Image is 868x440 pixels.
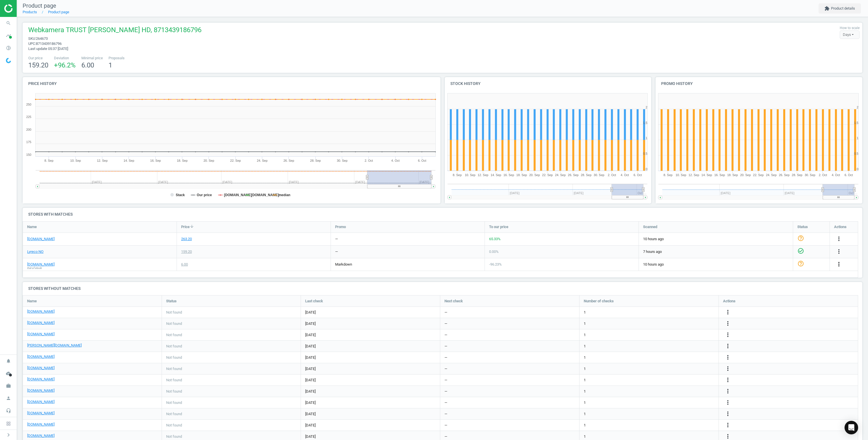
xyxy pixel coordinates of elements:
[491,173,501,177] tspan: 14. Sep
[836,248,842,255] button: more_vert
[27,422,55,427] a: [DOMAIN_NAME]
[444,400,447,405] span: —
[26,128,31,131] text: 200
[857,106,858,109] text: 2
[3,18,14,29] i: search
[3,30,14,41] i: timeline
[845,421,858,434] div: Open Intercom Messenger
[305,389,436,394] span: [DATE]
[584,355,586,360] span: 1
[453,173,462,177] tspan: 8. Sep
[444,411,447,417] span: —
[594,173,604,177] tspan: 30. Sep
[444,366,447,371] span: —
[766,173,777,177] tspan: 24. Sep
[44,159,53,162] tspan: 8. Sep
[555,173,566,177] tspan: 24. Sep
[444,355,447,360] span: —
[584,389,586,394] span: 1
[305,310,436,315] span: [DATE]
[568,173,579,177] tspan: 26. Sep
[166,332,182,338] span: Not found
[643,224,657,229] span: Scanned
[27,262,55,267] a: [DOMAIN_NAME]
[166,299,177,304] span: Status
[81,61,94,69] span: 6.00
[702,173,712,177] tspan: 14. Sep
[190,224,194,229] i: arrow_downward
[23,208,862,221] h4: Stores with matches
[805,173,815,177] tspan: 30. Sep
[819,173,827,177] tspan: 2. Oct
[834,224,847,229] span: Actions
[634,173,642,177] tspan: 6. Oct
[584,332,586,338] span: 1
[81,56,103,61] span: Minimal price
[836,248,842,255] i: more_vert
[584,366,586,371] span: 1
[27,332,55,337] a: [DOMAIN_NAME]
[27,354,55,359] a: [DOMAIN_NAME]
[305,378,436,383] span: [DATE]
[444,321,447,326] span: —
[542,173,553,177] tspan: 22. Sep
[445,77,652,90] h4: Stock history
[97,159,108,162] tspan: 12. Sep
[638,191,646,195] tspan: Oct …
[391,159,400,162] tspan: 4. Oct
[584,321,586,326] span: 1
[279,193,290,197] tspan: median
[724,376,731,383] i: more_vert
[584,400,586,405] span: 1
[305,332,436,338] span: [DATE]
[150,159,161,162] tspan: 16. Sep
[166,411,182,417] span: Not found
[854,152,858,155] text: 0.5
[28,61,48,69] span: 159.20
[584,299,614,304] span: Number of checks
[724,320,731,327] i: more_vert
[6,58,11,63] img: wGWNvw8QSZomAAAAABJRU5ErkJggg==
[166,344,182,349] span: Not found
[724,331,731,339] button: more_vert
[529,173,540,177] tspan: 20. Sep
[23,2,56,9] span: Product page
[724,343,731,349] i: more_vert
[365,159,373,162] tspan: 2. Oct
[724,365,731,373] button: more_vert
[335,262,352,266] span: markdown
[465,173,475,177] tspan: 10. Sep
[676,173,686,177] tspan: 10. Sep
[849,191,858,195] tspan: Oct …
[724,399,731,406] i: more_vert
[489,224,508,229] span: To our price
[4,4,44,13] img: ajHJNr6hYgQAAAAASUVORK5CYII=
[646,167,647,171] text: 0
[724,388,731,395] i: more_vert
[26,103,31,106] text: 250
[5,432,12,438] i: chevron_right
[181,249,192,254] div: 159.20
[724,331,731,338] i: more_vert
[646,106,647,109] text: 2
[27,388,55,393] a: [DOMAIN_NAME]
[797,235,804,242] i: help_outline
[230,159,241,162] tspan: 22. Sep
[3,380,14,391] i: work
[27,343,82,348] a: [PERSON_NAME][DOMAIN_NAME]
[724,354,731,361] i: more_vert
[305,355,436,360] span: [DATE]
[197,193,212,197] tspan: Our price
[305,423,436,428] span: [DATE]
[166,423,182,428] span: Not found
[335,237,338,242] div: —
[444,378,447,383] span: —
[54,61,76,69] span: +96.2 %
[797,260,804,267] i: help_outline
[646,136,647,140] text: 1
[27,299,37,304] span: Name
[836,235,842,242] i: more_vert
[724,376,731,384] button: more_vert
[166,434,182,439] span: Not found
[28,47,68,51] span: Last update 05:37 [DATE]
